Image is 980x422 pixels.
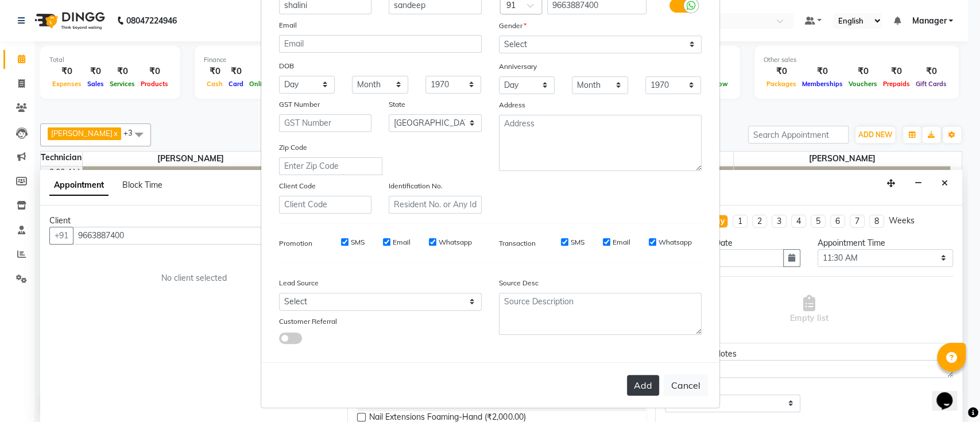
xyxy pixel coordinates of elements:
[389,99,405,110] label: State
[499,238,536,249] label: Transaction
[613,237,630,247] label: Email
[389,196,482,214] input: Resident No. or Any Id
[571,237,584,247] label: SMS
[279,61,294,71] label: DOB
[279,181,316,191] label: Client Code
[279,142,307,153] label: Zip Code
[499,61,537,72] label: Anniversary
[279,316,337,327] label: Customer Referral
[279,238,312,249] label: Promotion
[439,237,472,247] label: Whatsapp
[393,237,410,247] label: Email
[279,99,320,110] label: GST Number
[279,20,297,30] label: Email
[664,374,708,396] button: Cancel
[279,114,372,132] input: GST Number
[389,181,443,191] label: Identification No.
[279,278,319,288] label: Lead Source
[659,237,692,247] label: Whatsapp
[279,35,482,53] input: Email
[499,278,539,288] label: Source Desc
[627,375,659,396] button: Add
[499,21,526,31] label: Gender
[279,157,382,175] input: Enter Zip Code
[499,100,525,110] label: Address
[351,237,365,247] label: SMS
[279,196,372,214] input: Client Code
